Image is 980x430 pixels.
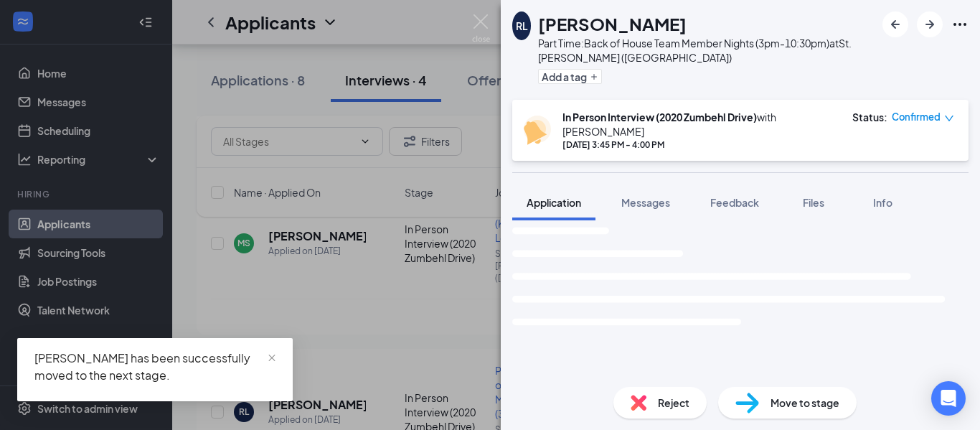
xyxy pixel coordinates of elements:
button: ArrowRight [917,11,943,37]
div: with [PERSON_NAME] [562,110,838,139]
span: close [267,353,277,363]
button: PlusAdd a tag [538,69,602,84]
b: In Person Interview (2020 Zumbehl Drive) [562,111,757,123]
span: Feedback [710,196,759,209]
svg: Ellipses [951,16,969,33]
span: Files [803,196,824,209]
svg: Loading interface... [512,193,969,375]
span: Messages [621,196,670,209]
svg: ArrowLeftNew [887,16,904,33]
svg: Plus [590,73,598,81]
span: Reject [658,395,689,411]
div: Open Intercom Messenger [931,381,966,416]
div: [PERSON_NAME] has been successfully moved to the next stage. [34,350,275,384]
h1: [PERSON_NAME] [538,11,687,36]
span: down [944,113,954,123]
div: Status : [852,110,887,124]
span: Confirmed [892,110,941,124]
span: Move to stage [771,395,839,411]
svg: ArrowRight [921,16,938,33]
button: ArrowLeftNew [882,11,908,37]
span: Application [527,196,581,209]
span: Info [873,196,892,209]
div: [DATE] 3:45 PM - 4:00 PM [562,139,838,151]
div: RL [516,19,528,33]
div: Part Time:Back of House Team Member Nights (3pm-10:30pm) at St. [PERSON_NAME] ([GEOGRAPHIC_DATA]) [538,36,875,65]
